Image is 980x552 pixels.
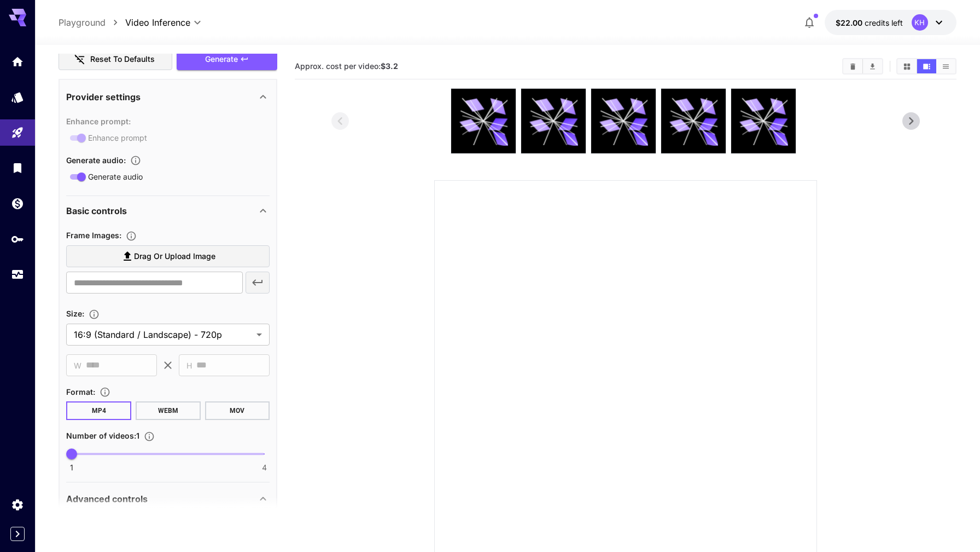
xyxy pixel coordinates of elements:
[897,59,917,73] button: Show videos in grid view
[262,462,267,473] span: 4
[842,58,883,74] div: Clear videosDownload All
[66,198,270,224] div: Basic controls
[74,359,81,372] span: W
[11,232,24,246] div: API Keys
[88,171,143,182] span: Generate audio
[936,59,955,73] button: Show videos in list view
[66,492,148,505] p: Advanced controls
[134,250,215,263] span: Drag or upload image
[66,309,84,318] span: Size :
[66,231,121,240] span: Frame Images :
[66,90,141,104] p: Provider settings
[186,359,192,372] span: H
[11,161,24,175] div: Library
[74,328,252,341] span: 16:9 (Standard / Landscape) - 720p
[11,55,24,68] div: Home
[66,387,95,396] span: Format :
[11,126,24,140] div: Playground
[139,431,159,442] button: Specify how many videos to generate in a single request. Each video generation will be charged se...
[10,527,25,541] button: Expand sidebar
[11,197,24,210] div: Wallet
[11,268,24,281] div: Usage
[66,486,270,512] div: Advanced controls
[70,462,73,473] span: 1
[66,156,126,165] span: Generate audio :
[177,48,277,71] button: Generate
[917,59,936,73] button: Show videos in video view
[381,61,398,71] b: $3.2
[843,59,862,73] button: Clear videos
[865,18,903,27] span: credits left
[863,59,882,73] button: Download All
[59,16,106,29] a: Playground
[125,16,190,29] span: Video Inference
[66,431,139,440] span: Number of videos : 1
[121,231,141,242] button: Upload frame images.
[66,401,131,420] button: MP4
[66,84,270,110] div: Provider settings
[11,90,24,104] div: Models
[896,58,956,74] div: Show videos in grid viewShow videos in video viewShow videos in list view
[836,18,865,27] span: $22.00
[136,401,201,420] button: WEBM
[95,387,115,398] button: Choose the file format for the output video.
[825,10,956,35] button: $22.00KH
[66,204,127,217] p: Basic controls
[66,245,270,268] label: Drag or upload image
[59,16,125,29] nav: breadcrumb
[836,17,903,28] div: $22.00
[205,401,270,420] button: MOV
[11,498,24,511] div: Settings
[205,53,238,66] span: Generate
[295,61,398,71] span: Approx. cost per video:
[59,48,172,71] button: Reset to defaults
[84,309,104,320] button: Adjust the dimensions of the generated image by specifying its width and height in pixels, or sel...
[912,14,928,31] div: KH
